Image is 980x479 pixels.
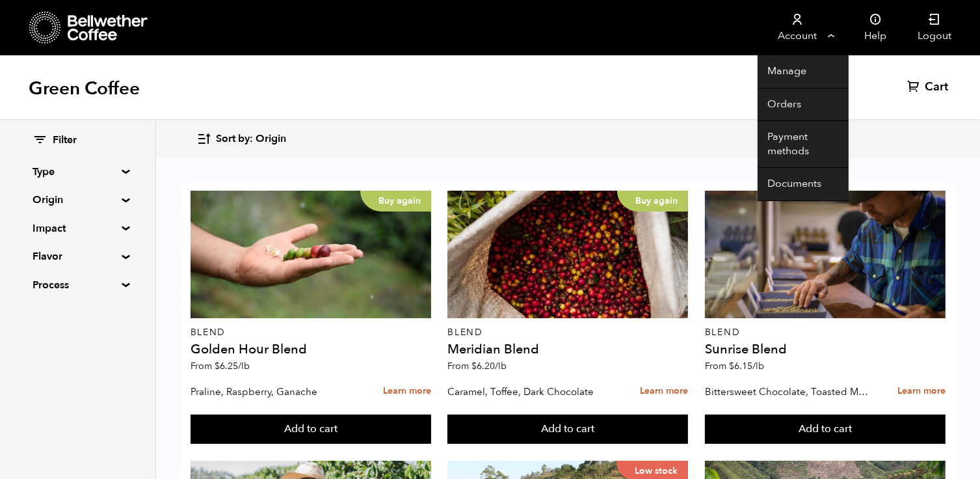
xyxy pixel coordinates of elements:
[191,415,431,445] button: Add to cart
[191,191,431,318] a: Buy again
[495,360,507,372] span: /lb
[705,343,946,356] h4: Sunrise Blend
[907,79,951,95] a: Cart
[33,164,122,180] summary: Type
[383,377,431,405] a: Learn more
[447,343,688,356] h4: Meridian Blend
[471,360,507,372] bdi: 6.20
[215,360,220,372] span: $
[705,415,946,445] button: Add to cart
[758,55,849,89] a: Manage
[705,328,946,337] p: Blend
[447,328,688,337] p: Blend
[191,328,431,337] p: Blend
[33,249,122,264] summary: Flavor
[33,221,122,236] summary: Impact
[705,382,869,402] p: Bittersweet Chocolate, Toasted Marshmallow, Candied Orange, Praline
[729,360,734,372] span: $
[729,360,764,372] bdi: 6.15
[238,360,250,372] span: /lb
[897,377,946,405] a: Learn more
[471,360,477,372] span: $
[758,89,849,122] a: Orders
[33,192,122,208] summary: Origin
[758,168,849,201] a: Documents
[53,133,77,148] span: Filter
[29,77,140,100] h1: Green Coffee
[752,360,764,372] span: /lb
[447,415,688,445] button: Add to cart
[705,360,764,372] span: From
[447,382,611,402] p: Caramel, Toffee, Dark Chocolate
[360,191,431,212] p: Buy again
[196,124,286,154] button: Sort by: Origin
[617,191,688,212] p: Buy again
[191,360,250,372] span: From
[191,382,354,402] p: Praline, Raspberry, Ganache
[191,343,431,356] h4: Golden Hour Blend
[925,79,948,95] span: Cart
[33,277,122,293] summary: Process
[216,132,286,146] span: Sort by: Origin
[447,360,507,372] span: From
[447,191,688,318] a: Buy again
[758,121,849,168] a: Payment methods
[640,377,688,405] a: Learn more
[215,360,250,372] bdi: 6.25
